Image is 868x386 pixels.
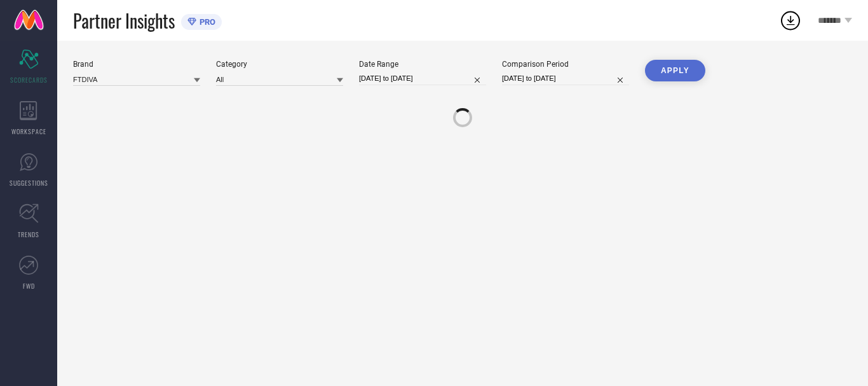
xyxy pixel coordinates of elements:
[502,60,629,69] div: Comparison Period
[779,9,802,32] div: Open download list
[359,60,486,69] div: Date Range
[11,127,46,136] span: WORKSPACE
[73,8,175,34] span: Partner Insights
[645,60,705,81] button: APPLY
[502,72,629,85] input: Select comparison period
[10,178,48,188] span: SUGGESTIONS
[73,60,200,69] div: Brand
[359,72,486,85] input: Select date range
[23,281,35,291] span: FWD
[10,75,48,85] span: SCORECARDS
[196,17,215,27] span: PRO
[18,230,39,239] span: TRENDS
[216,60,343,69] div: Category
